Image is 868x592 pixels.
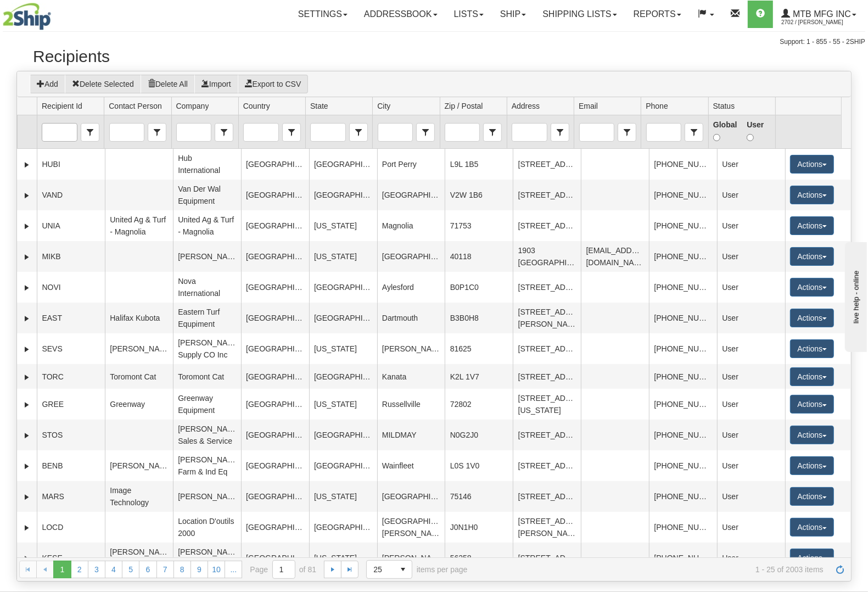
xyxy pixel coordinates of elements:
span: select [551,124,569,141]
span: select [394,561,412,578]
td: EAST [37,303,105,333]
td: [PHONE_NUMBER] [649,543,717,573]
td: User [717,389,785,420]
td: [PERSON_NAME] Sales & Service [173,420,241,450]
td: [GEOGRAPHIC_DATA] [241,180,309,210]
a: Go to the next page [324,561,341,578]
span: Recipient Id [42,100,82,111]
span: Country [282,123,301,142]
td: B0P1C0 [445,272,513,303]
td: SEVS [37,333,105,364]
td: User [717,303,785,333]
td: 81625 [445,333,513,364]
td: [STREET_ADDRESS][US_STATE] [513,389,581,420]
div: grid toolbar [17,71,851,97]
td: LOCD [37,512,105,543]
td: [PERSON_NAME] [105,450,173,481]
td: [PHONE_NUMBER] [649,389,717,420]
a: Expand [21,372,32,383]
td: [PHONE_NUMBER] [649,180,717,210]
td: [US_STATE] [309,210,377,241]
td: Image Technology [105,481,173,512]
td: filter cell [104,115,171,149]
td: Aylesford [377,272,445,303]
span: Phone [685,123,703,142]
button: Add [30,75,65,93]
input: State [311,124,345,141]
td: [GEOGRAPHIC_DATA] [309,180,377,210]
td: United Ag & Turf - Magnolia [105,210,173,241]
span: Address [551,123,569,142]
td: Nova International [173,272,241,303]
input: Company [177,124,211,141]
a: 3 [88,561,105,578]
td: [PHONE_NUMBER] [649,210,717,241]
span: select [215,124,233,141]
span: Zip / Postal [445,100,483,111]
span: 2702 / [PERSON_NAME] [781,17,864,28]
button: Delete All [141,75,195,93]
td: [GEOGRAPHIC_DATA] [309,512,377,543]
td: B3B0H8 [445,303,513,333]
a: Expand [21,252,32,263]
a: Shipping lists [534,1,625,28]
td: [GEOGRAPHIC_DATA] [241,241,309,272]
td: [STREET_ADDRESS][PERSON_NAME] [513,512,581,543]
td: Halifax Kubota [105,303,173,333]
td: GREE [37,389,105,420]
td: 56258 [445,543,513,573]
input: Recipient Id [42,124,76,141]
td: [PERSON_NAME] [173,481,241,512]
a: Expand [21,553,32,564]
td: L0S 1V0 [445,450,513,481]
a: Expand [21,282,32,293]
td: filter cell [641,115,708,149]
td: [PERSON_NAME] Supply CO Inc [173,333,241,364]
span: 25 [373,564,388,575]
td: VAND [37,180,105,210]
td: User [717,333,785,364]
span: select [618,124,636,141]
td: [STREET_ADDRESS] [513,543,581,573]
button: Actions [790,395,834,414]
td: [GEOGRAPHIC_DATA] [241,450,309,481]
td: [PERSON_NAME] [377,543,445,573]
td: [STREET_ADDRESS] [513,333,581,364]
td: [GEOGRAPHIC_DATA] [309,364,377,389]
td: Magnolia [377,210,445,241]
td: [STREET_ADDRESS] [513,180,581,210]
img: logo2702.jpg [3,3,51,30]
td: STOS [37,420,105,450]
a: 5 [122,561,139,578]
td: Dartmouth [377,303,445,333]
td: HUBI [37,149,105,180]
td: [US_STATE] [309,389,377,420]
td: [GEOGRAPHIC_DATA] [241,364,309,389]
a: Reports [625,1,690,28]
td: Greenway Equipment [173,389,241,420]
td: [GEOGRAPHIC_DATA] [241,481,309,512]
button: Actions [790,487,834,506]
td: User [717,272,785,303]
button: Actions [790,339,834,358]
td: [PHONE_NUMBER] [649,333,717,364]
td: [US_STATE] [309,333,377,364]
td: [PERSON_NAME] Farm & Ind Eq [173,450,241,481]
td: [STREET_ADDRESS] [513,481,581,512]
a: Expand [21,313,32,324]
td: [PERSON_NAME] Enterprises Inc. [173,543,241,573]
td: Eastern Turf Equpiment [173,303,241,333]
td: [PHONE_NUMBER] [649,364,717,389]
span: Country [243,100,270,111]
td: MARS [37,481,105,512]
td: [STREET_ADDRESS] [513,149,581,180]
td: [PERSON_NAME] [105,333,173,364]
td: [US_STATE] [309,543,377,573]
span: Page 1 [53,561,71,578]
span: Contact Person [109,100,162,111]
td: [GEOGRAPHIC_DATA] [377,180,445,210]
span: Recipient Id [81,123,99,142]
td: 71753 [445,210,513,241]
td: filter cell [305,115,372,149]
td: Russellville [377,389,445,420]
